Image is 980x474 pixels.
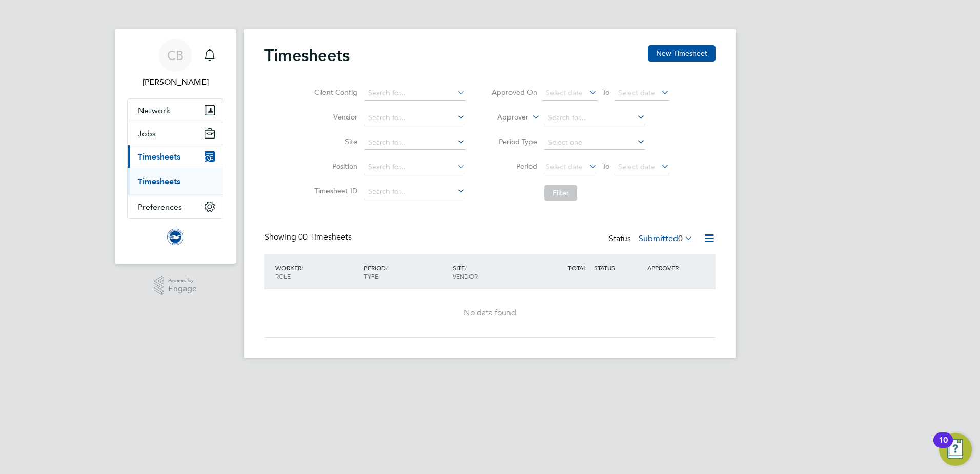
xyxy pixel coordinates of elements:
span: Network [138,106,170,115]
div: Status [609,232,695,246]
label: Period Type [491,137,537,146]
span: / [465,264,467,272]
span: 0 [678,233,683,244]
span: / [301,264,303,272]
nav: Main navigation [115,29,236,264]
label: Site [311,137,357,146]
span: To [599,160,612,173]
h2: Timesheets [264,45,350,66]
span: To [599,86,612,99]
label: Timesheet ID [311,186,357,195]
span: Jobs [138,129,156,139]
span: VENDOR [453,272,478,280]
label: Approver [482,112,528,123]
div: 10 [938,440,948,453]
span: Timesheets [138,152,180,162]
div: WORKER [273,259,361,285]
span: Select date [546,162,583,171]
div: No data found [275,308,705,319]
div: PERIOD [361,259,450,285]
button: Timesheets [128,145,223,168]
label: Period [491,162,537,171]
span: Select date [618,88,655,97]
div: APPROVER [645,259,698,277]
div: STATUS [591,259,645,277]
img: brightonandhovealbion-logo-retina.png [167,229,183,245]
input: Search for... [364,185,465,199]
label: Position [311,162,357,171]
div: SITE [450,259,539,285]
input: Search for... [364,135,465,150]
span: Engage [168,285,197,293]
input: Search for... [364,86,465,101]
span: / [386,264,388,272]
a: Go to home page [127,229,223,245]
span: ROLE [275,272,291,280]
input: Search for... [364,111,465,125]
a: Powered byEngage [154,276,197,295]
input: Select one [544,135,645,150]
button: Preferences [128,195,223,218]
span: CB [167,49,183,62]
label: Approved On [491,88,537,97]
label: Vendor [311,112,357,122]
input: Search for... [544,111,645,125]
span: Powered by [168,276,197,285]
div: Timesheets [128,168,223,195]
span: TOTAL [568,264,586,272]
label: Submitted [639,233,693,244]
div: Showing [264,232,354,243]
button: New Timesheet [648,45,716,62]
span: Calvin Buckland [127,76,223,88]
span: Select date [618,162,655,171]
span: TYPE [364,272,378,280]
button: Network [128,99,223,122]
button: Filter [544,185,577,201]
span: Select date [546,88,583,97]
span: 00 Timesheets [298,232,352,242]
input: Search for... [364,160,465,174]
a: CB[PERSON_NAME] [127,39,223,88]
span: Preferences [138,202,182,212]
label: Client Config [311,88,357,97]
button: Jobs [128,122,223,145]
a: Timesheets [138,176,180,186]
button: Open Resource Center, 10 new notifications [939,433,972,466]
